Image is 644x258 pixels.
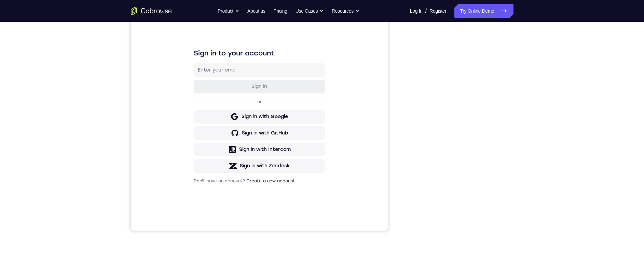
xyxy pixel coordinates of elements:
[425,7,427,15] span: /
[131,7,172,15] a: Go to the home page
[429,4,446,18] a: Register
[247,4,265,18] a: About us
[332,4,359,18] button: Resources
[218,4,239,18] button: Product
[296,4,324,18] button: Use Cases
[131,1,388,231] iframe: Agent
[454,4,513,18] a: Try Online Demo
[410,4,423,18] a: Log In
[273,4,287,18] a: Pricing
